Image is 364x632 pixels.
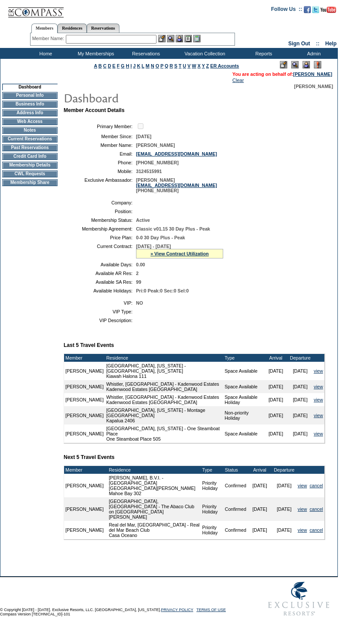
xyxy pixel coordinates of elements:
a: TERMS OF USE [197,608,226,612]
a: Reservations [87,24,119,33]
img: Impersonate [303,61,310,68]
span: Active [136,217,150,223]
td: My Memberships [70,48,120,59]
b: Member Account Details [64,107,125,113]
td: Member Since: [67,134,133,139]
td: Member Name: [67,143,133,148]
a: J [133,63,136,68]
td: [DATE] [288,393,313,406]
a: E [112,63,116,68]
td: Credit Card Info [2,153,58,160]
img: b_edit.gif [158,35,166,42]
td: Available AR Res: [67,271,133,276]
span: [PERSON_NAME] [136,143,175,148]
a: R [170,63,173,68]
a: Follow us on Twitter [312,9,319,14]
td: Status [224,466,248,474]
a: view [314,397,323,402]
td: Address Info [2,109,58,116]
a: B [99,63,102,68]
b: Next 5 Travel Events [64,454,115,460]
a: Sign Out [288,41,310,47]
td: [DATE] [288,406,313,425]
td: Arrival [248,466,272,474]
a: [PERSON_NAME] [293,71,332,77]
td: VIP Description: [67,318,133,323]
a: Subscribe to our YouTube Channel [320,9,336,14]
span: Pri:0 Peak:0 Sec:0 Sel:0 [136,288,189,293]
a: I [130,63,132,68]
span: Classic v01.15 30 Day Plus - Peak [136,226,210,231]
td: [GEOGRAPHIC_DATA], [US_STATE] - [GEOGRAPHIC_DATA], [US_STATE] Kiawah Halona 111 [105,362,224,380]
span: [PERSON_NAME] [294,84,333,89]
td: Space Available [223,362,264,380]
td: [DATE] [264,425,288,443]
img: Become our fan on Facebook [304,6,311,13]
td: Member [64,466,105,474]
td: Priority Holiday [201,497,224,521]
span: [PHONE_NUMBER] [136,160,179,165]
a: N [151,63,154,68]
td: Position: [67,209,133,214]
a: S [174,63,177,68]
td: Notes [2,127,58,134]
a: cancel [310,506,323,512]
td: Web Access [2,118,58,125]
td: Type [223,354,264,362]
span: [PERSON_NAME] [PHONE_NUMBER] [136,177,217,193]
td: Priority Holiday [201,474,224,497]
td: Available Holidays: [67,288,133,293]
td: Phone: [67,160,133,165]
img: Follow us on Twitter [312,6,319,13]
td: [PERSON_NAME] [64,380,105,393]
td: VIP Type: [67,309,133,314]
td: [DATE] [288,425,313,443]
td: [DATE] [272,521,296,539]
td: Home [20,48,70,59]
td: Space Available Holiday [223,393,264,406]
img: Impersonate [176,35,183,42]
a: Members [31,24,58,33]
img: View Mode [291,61,299,68]
td: [DATE] [264,406,288,425]
td: CWL Requests [2,170,58,177]
a: Z [206,63,209,68]
a: Clear [232,78,244,83]
a: Y [202,63,205,68]
td: Non-priority Holiday [223,406,264,425]
td: Confirmed [224,497,248,521]
a: [EMAIL_ADDRESS][DOMAIN_NAME] [136,151,217,156]
a: view [298,506,307,512]
td: [DATE] [288,362,313,380]
span: 99 [136,279,141,285]
img: Subscribe to our YouTube Channel [320,7,336,13]
a: ER Accounts [210,63,239,68]
span: 2 [136,271,139,276]
img: b_calculator.gif [193,35,201,42]
a: P [160,63,163,68]
a: M [146,63,150,68]
img: Log Concern/Member Elevation [314,61,321,68]
a: view [314,384,323,389]
a: U [183,63,186,68]
a: G [121,63,124,68]
td: [GEOGRAPHIC_DATA], [GEOGRAPHIC_DATA] - The Abaco Club on [GEOGRAPHIC_DATA] [PERSON_NAME] [108,497,201,521]
td: [DATE] [272,497,296,521]
td: [DATE] [264,380,288,393]
td: Company: [67,200,133,205]
td: Membership Agreement: [67,226,133,231]
td: Real del Mar, [GEOGRAPHIC_DATA] - Real del Mar Beach Club Casa Oceano [108,521,201,539]
td: Confirmed [224,474,248,497]
td: Available SA Res: [67,279,133,285]
a: view [298,527,307,533]
td: Price Plan: [67,235,133,240]
td: Type [201,466,224,474]
td: [DATE] [248,474,272,497]
td: Business Info [2,101,58,108]
a: view [314,368,323,374]
span: [DATE] - [DATE] [136,244,171,249]
a: K [137,63,140,68]
a: W [192,63,196,68]
td: Residence [108,466,201,474]
span: 0-0 30 Day Plus - Peak [136,235,185,240]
